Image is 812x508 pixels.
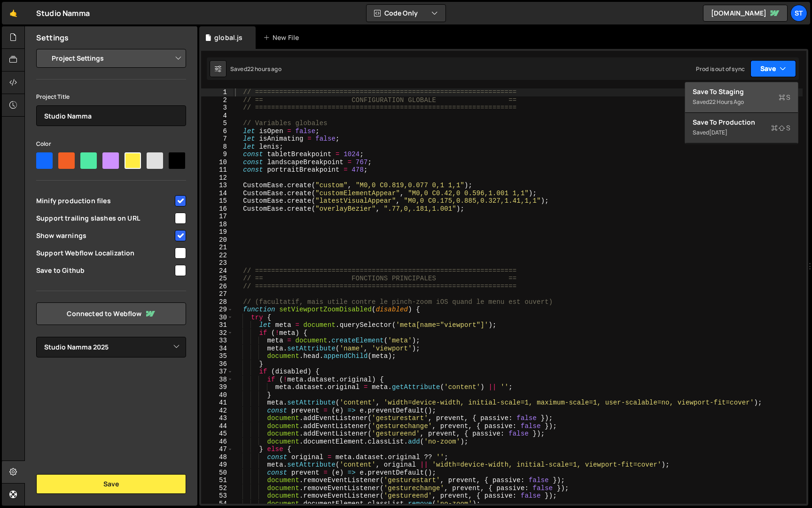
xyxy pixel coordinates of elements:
div: Saved [230,65,281,73]
div: 34 [201,345,233,353]
span: Minify production files [36,196,173,206]
div: 28 [201,298,233,306]
div: 2 [201,96,233,104]
div: 29 [201,306,233,314]
div: 53 [201,492,233,500]
button: Save [750,60,796,77]
div: Saved [693,127,790,138]
div: Prod is out of sync [696,65,745,73]
div: 33 [201,337,233,345]
div: 10 [201,159,233,167]
div: [DATE] [709,128,727,136]
a: St [790,5,807,22]
span: Save to Github [36,266,173,275]
div: 9 [201,151,233,159]
div: Save to Staging [693,87,790,96]
input: Project name [36,105,186,126]
div: 23 [201,259,233,267]
div: 49 [201,461,233,469]
div: 39 [201,383,233,391]
div: 18 [201,221,233,229]
div: 30 [201,314,233,322]
div: 40 [201,391,233,399]
button: Save to ProductionS Saved[DATE] [685,113,798,143]
div: 1 [201,88,233,96]
div: 54 [201,500,233,508]
div: 38 [201,376,233,384]
div: 35 [201,352,233,360]
button: Save to StagingS Saved22 hours ago [685,82,798,113]
div: 3 [201,104,233,112]
div: 25 [201,275,233,283]
div: 24 [201,267,233,275]
div: 22 [201,252,233,260]
div: New File [263,33,303,42]
a: Connected to Webflow [36,302,186,325]
div: 22 hours ago [247,65,281,73]
span: S [779,93,790,102]
div: 17 [201,213,233,221]
div: 46 [201,438,233,446]
button: Save [36,474,186,494]
div: 8 [201,143,233,151]
div: 27 [201,290,233,298]
div: 20 [201,236,233,244]
a: 🤙 [2,2,25,24]
div: 51 [201,476,233,484]
div: 45 [201,430,233,438]
div: 26 [201,283,233,291]
div: Saved [693,96,790,108]
div: 15 [201,197,233,205]
div: 13 [201,182,233,190]
label: Project Title [36,92,70,102]
div: 32 [201,329,233,337]
div: 5 [201,119,233,127]
div: 22 hours ago [709,98,744,106]
label: Color [36,139,51,149]
div: 7 [201,135,233,143]
span: Show warnings [36,231,173,240]
span: Support trailing slashes on URL [36,214,173,223]
div: 43 [201,414,233,422]
div: 19 [201,228,233,236]
div: 16 [201,205,233,213]
button: Code Only [367,5,445,22]
div: 37 [201,368,233,376]
div: 14 [201,190,233,198]
div: 48 [201,453,233,461]
div: 12 [201,174,233,182]
div: 4 [201,112,233,120]
div: 50 [201,469,233,477]
div: 41 [201,399,233,407]
h2: Settings [36,32,69,43]
div: 11 [201,166,233,174]
div: 21 [201,244,233,252]
span: S [771,123,790,133]
div: Studio Namma [36,8,90,19]
div: 44 [201,422,233,430]
div: 52 [201,484,233,492]
div: 31 [201,321,233,329]
div: 47 [201,445,233,453]
div: 42 [201,407,233,415]
div: 6 [201,127,233,135]
div: global.js [214,33,242,42]
span: Support Webflow Localization [36,248,173,258]
div: Save to Production [693,118,790,127]
a: [DOMAIN_NAME] [703,5,788,22]
div: 36 [201,360,233,368]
